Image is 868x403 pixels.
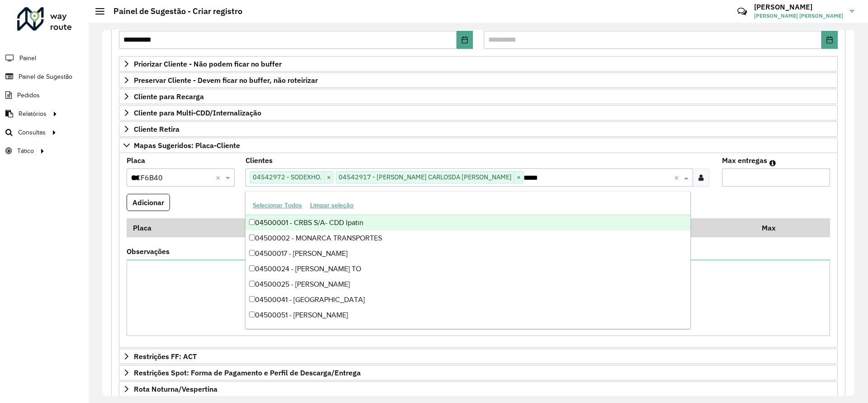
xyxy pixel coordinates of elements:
div: 04500002 - MONARCA TRANSPORTES [245,230,690,246]
a: Restrições Spot: Forma de Pagamento e Perfil de Descarga/Entrega [119,365,838,380]
ng-dropdown-panel: Options list [245,191,690,329]
th: Max [755,218,792,237]
label: Clientes [245,155,273,166]
label: Placa [127,155,145,166]
div: 04500001 - CRBS S/A- CDD Ipatin [245,215,690,230]
th: Placa [127,218,248,237]
div: 04500024 - [PERSON_NAME] TO [245,261,690,277]
a: Cliente para Multi-CDD/Internalização [119,105,838,120]
label: Observações [127,246,170,257]
div: 04500051 - [PERSON_NAME] [245,307,690,323]
span: Cliente para Multi-CDD/Internalização [134,109,261,116]
span: 04542972 - SODEXHO. [250,172,324,182]
button: Choose Date [821,31,838,49]
span: Relatórios [19,109,47,119]
h3: [PERSON_NAME] [754,3,843,11]
span: Restrições FF: ACT [134,353,197,360]
div: Mapas Sugeridos: Placa-Cliente [119,153,838,348]
span: Restrições Spot: Forma de Pagamento e Perfil de Descarga/Entrega [134,369,361,376]
a: Preservar Cliente - Devem ficar no buffer, não roteirizar [119,72,838,88]
span: [PERSON_NAME] [PERSON_NAME] [754,12,843,20]
h2: Painel de Sugestão - Criar registro [104,6,242,16]
span: Consultas [18,128,46,137]
span: Rota Noturna/Vespertina [134,385,217,393]
a: Restrições FF: ACT [119,349,838,364]
span: Painel de Sugestão [19,72,72,82]
a: Cliente para Recarga [119,89,838,104]
span: Clear all [674,172,682,183]
em: Máximo de clientes que serão colocados na mesma rota com os clientes informados [769,159,776,167]
span: Mapas Sugeridos: Placa-Cliente [134,142,240,149]
span: × [514,172,523,183]
button: Adicionar [127,194,170,211]
span: Priorizar Cliente - Não podem ficar no buffer [134,60,282,67]
span: Painel [19,53,36,63]
div: 04500054 - [PERSON_NAME] [PERSON_NAME] [245,323,690,338]
span: 04542917 - [PERSON_NAME] CARLOSDA [PERSON_NAME] [336,172,514,182]
span: × [324,172,333,183]
button: Selecionar Todos [249,198,306,212]
span: Cliente Retira [134,125,179,133]
button: Choose Date [457,31,473,49]
a: Priorizar Cliente - Não podem ficar no buffer [119,56,838,72]
button: Limpar seleção [306,198,358,212]
div: 04500025 - [PERSON_NAME] [245,277,690,292]
a: Contato Rápido [732,2,752,21]
a: Mapas Sugeridos: Placa-Cliente [119,138,838,153]
span: Pedidos [17,91,40,100]
span: Tático [17,146,34,156]
div: 04500041 - [GEOGRAPHIC_DATA] [245,292,690,307]
span: Clear all [216,172,223,183]
a: Rota Noturna/Vespertina [119,381,838,397]
span: Cliente para Recarga [134,93,204,100]
div: 04500017 - [PERSON_NAME] [245,246,690,261]
label: Max entregas [722,155,767,166]
a: Cliente Retira [119,121,838,137]
span: Preservar Cliente - Devem ficar no buffer, não roteirizar [134,77,318,84]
